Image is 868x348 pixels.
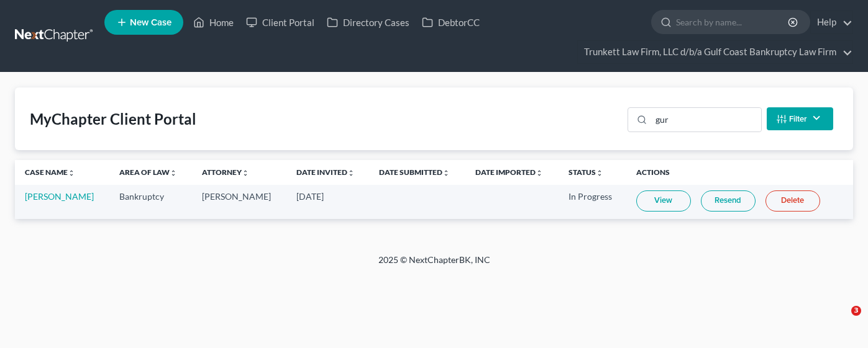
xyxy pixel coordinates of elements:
i: unfold_more [596,169,603,177]
span: [DATE] [296,191,324,202]
th: Actions [626,160,853,185]
a: Date Invitedunfold_more [296,167,355,177]
i: unfold_more [536,169,543,177]
div: MyChapter Client Portal [30,109,196,129]
div: 2025 © NextChapterBK, INC [80,254,788,276]
a: Area of Lawunfold_more [119,167,177,177]
td: Bankruptcy [109,185,192,219]
td: [PERSON_NAME] [192,185,286,219]
a: Delete [765,190,820,212]
input: Search... [651,108,761,132]
a: Directory Cases [321,11,416,33]
span: 3 [851,306,861,316]
a: Help [811,11,852,33]
iframe: Intercom live chat [826,306,856,336]
a: Trunkett Law Firm, LLC d/b/a Gulf Coast Bankruptcy Law Firm [578,41,852,63]
a: Statusunfold_more [569,167,603,177]
a: Attorneyunfold_more [202,167,249,177]
a: Date Submittedunfold_more [379,167,450,177]
a: [PERSON_NAME] [25,191,94,202]
a: DebtorCC [416,11,486,33]
i: unfold_more [442,169,450,177]
a: Resend [701,190,756,212]
a: Home [187,11,240,33]
a: Case Nameunfold_more [25,167,75,177]
td: In Progress [559,185,626,219]
input: Search by name... [676,11,790,33]
a: Client Portal [240,11,321,33]
span: New Case [130,18,171,27]
button: Filter [767,107,833,130]
i: unfold_more [170,169,177,177]
i: unfold_more [68,169,75,177]
a: Date Importedunfold_more [475,167,543,177]
i: unfold_more [242,169,249,177]
a: View [636,190,691,212]
i: unfold_more [347,169,355,177]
